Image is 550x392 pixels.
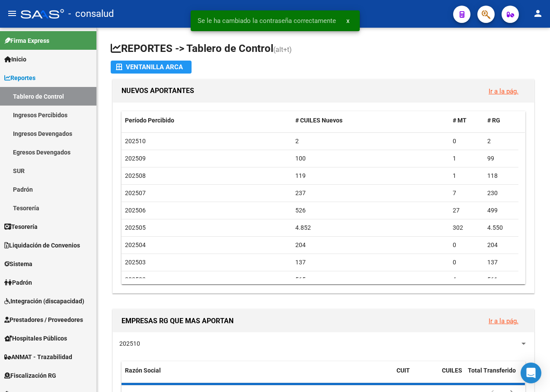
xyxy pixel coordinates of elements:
[292,111,449,130] datatable-header-cell: # CUILES Nuevos
[468,367,516,374] span: Total Transferido
[453,206,480,215] div: 27
[453,171,480,181] div: 1
[295,257,446,267] div: 137
[442,367,462,374] span: CUILES
[7,8,17,19] mat-icon: menu
[393,361,438,390] datatable-header-cell: CUIT
[4,259,32,269] span: Sistema
[4,334,67,343] span: Hospitales Públicos
[295,188,446,198] div: 237
[4,241,80,250] span: Liquidación de Convenios
[125,367,161,374] span: Razón Social
[438,361,464,390] datatable-header-cell: CUILES
[295,275,446,285] div: 565
[125,117,174,124] span: Período Percibido
[116,61,186,74] div: Ventanilla ARCA
[4,73,35,83] span: Reportes
[111,61,192,74] button: Ventanilla ARCA
[4,278,32,287] span: Padrón
[295,223,446,233] div: 4.852
[122,87,194,95] span: NUEVOS APORTANTES
[198,16,336,25] span: Se le ha cambiado la contraseña correctamente
[487,117,500,124] span: # RG
[4,352,72,362] span: ANMAT - Trazabilidad
[487,171,515,181] div: 118
[397,367,410,374] span: CUIT
[4,222,38,231] span: Tesorería
[4,371,56,380] span: Fiscalización RG
[449,111,484,130] datatable-header-cell: # MT
[487,275,515,285] div: 561
[453,223,480,233] div: 302
[4,36,49,45] span: Firma Express
[521,363,541,383] div: Open Intercom Messenger
[484,111,518,130] datatable-header-cell: # RG
[125,155,146,162] span: 202509
[125,224,146,231] span: 202505
[111,42,536,57] h1: REPORTES -> Tablero de Control
[295,206,446,215] div: 526
[453,136,480,146] div: 0
[487,154,515,164] div: 99
[122,317,233,325] span: EMPRESAS RG QUE MAS APORTAN
[453,117,467,124] span: # MT
[295,154,446,164] div: 100
[453,154,480,164] div: 1
[122,361,393,390] datatable-header-cell: Razón Social
[533,8,543,19] mat-icon: person
[482,313,525,329] button: Ir a la pág.
[453,257,480,267] div: 0
[125,190,146,196] span: 202507
[4,296,84,306] span: Integración (discapacidad)
[487,257,515,267] div: 137
[119,340,140,347] span: 202510
[125,259,146,266] span: 202503
[295,136,446,146] div: 2
[122,111,292,130] datatable-header-cell: Período Percibido
[125,241,146,248] span: 202504
[273,45,292,54] span: (alt+t)
[125,207,146,214] span: 202506
[464,361,525,390] datatable-header-cell: Total Transferido
[482,83,525,99] button: Ir a la pág.
[68,4,114,23] span: - consalud
[453,275,480,285] div: 4
[453,188,480,198] div: 7
[487,206,515,215] div: 499
[295,171,446,181] div: 119
[125,276,146,283] span: 202502
[4,55,26,64] span: Inicio
[295,117,342,124] span: # CUILES Nuevos
[489,317,518,325] a: Ir a la pág.
[487,188,515,198] div: 230
[487,136,515,146] div: 2
[125,172,146,179] span: 202508
[295,240,446,250] div: 204
[453,240,480,250] div: 0
[487,223,515,233] div: 4.550
[125,138,146,145] span: 202510
[346,17,349,25] span: x
[487,240,515,250] div: 204
[339,13,356,29] button: x
[489,87,518,95] a: Ir a la pág.
[4,315,83,325] span: Prestadores / Proveedores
